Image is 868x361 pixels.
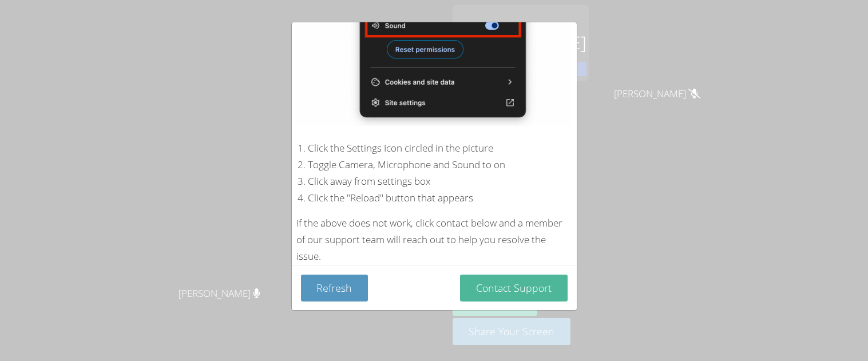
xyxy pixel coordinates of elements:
button: Contact Support [460,275,568,302]
li: Toggle Camera, Microphone and Sound to on [308,157,572,173]
li: Click away from settings box [308,173,572,190]
li: Click the "Reload" button that appears [308,190,572,207]
button: Refresh [301,275,368,302]
li: Click the Settings Icon circled in the picture [308,140,572,157]
div: If the above does not work, click contact below and a member of our support team will reach out t... [296,215,572,265]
